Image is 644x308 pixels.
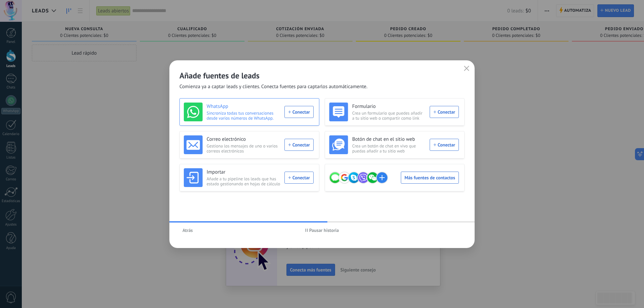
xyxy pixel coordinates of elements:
[352,103,426,110] h3: Formulario
[352,136,426,143] h3: Botón de chat en el sitio web
[207,136,280,143] h3: Correo electrónico
[207,169,280,176] h3: Importar
[207,176,280,186] span: Añade a tu pipeline los leads que has estado gestionando en hojas de cálculo
[179,225,196,235] button: Atrás
[207,111,280,121] span: Sincroniza todas tus conversaciones desde varios números de WhatsApp.
[207,143,280,153] span: Gestiona los mensajes de uno o varios correos electrónicos
[302,225,342,235] button: Pausar historia
[182,228,193,233] span: Atrás
[179,70,465,81] h2: Añade fuentes de leads
[309,228,339,233] span: Pausar historia
[207,103,280,110] h3: WhatsApp
[179,83,367,90] span: Comienza ya a captar leads y clientes. Conecta fuentes para captarlos automáticamente.
[352,111,426,121] span: Crea un formulario que puedes añadir a tu sitio web o compartir como link
[352,143,426,153] span: Crea un botón de chat en vivo que puedas añadir a tu sitio web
